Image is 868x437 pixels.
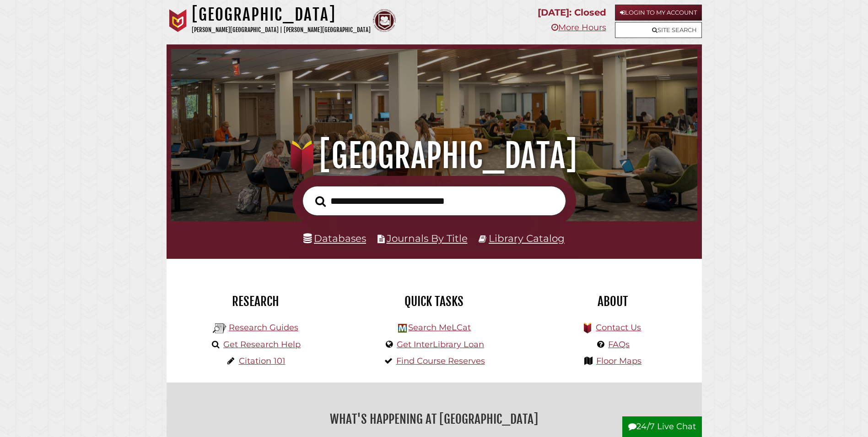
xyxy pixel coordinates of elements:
i: Search [315,196,326,207]
a: Get InterLibrary Loan [397,339,484,350]
h2: What's Happening at [GEOGRAPHIC_DATA] [173,409,695,430]
a: Library Catalog [489,232,565,244]
a: Site Search [615,22,702,38]
a: Login to My Account [615,5,702,21]
h1: [GEOGRAPHIC_DATA] [192,5,371,25]
a: Journals By Title [387,232,468,244]
a: Get Research Help [223,339,301,350]
a: Find Course Reserves [396,356,485,366]
p: [DATE]: Closed [538,5,606,21]
img: Hekman Library Logo [398,324,407,333]
a: Research Guides [229,322,298,333]
h1: [GEOGRAPHIC_DATA] [184,136,684,176]
img: Hekman Library Logo [213,322,226,335]
a: Search MeLCat [408,322,471,333]
a: Citation 101 [239,356,286,366]
a: Floor Maps [596,356,642,366]
img: Calvin Theological Seminary [373,9,396,32]
h2: Research [173,294,338,309]
a: Databases [303,232,366,244]
h2: Quick Tasks [352,294,517,309]
button: Search [311,193,330,210]
a: FAQs [608,339,630,350]
h2: About [530,294,695,309]
img: Calvin University [167,9,189,32]
a: More Hours [551,22,606,33]
a: Contact Us [596,322,641,333]
p: [PERSON_NAME][GEOGRAPHIC_DATA] | [PERSON_NAME][GEOGRAPHIC_DATA] [192,25,371,35]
